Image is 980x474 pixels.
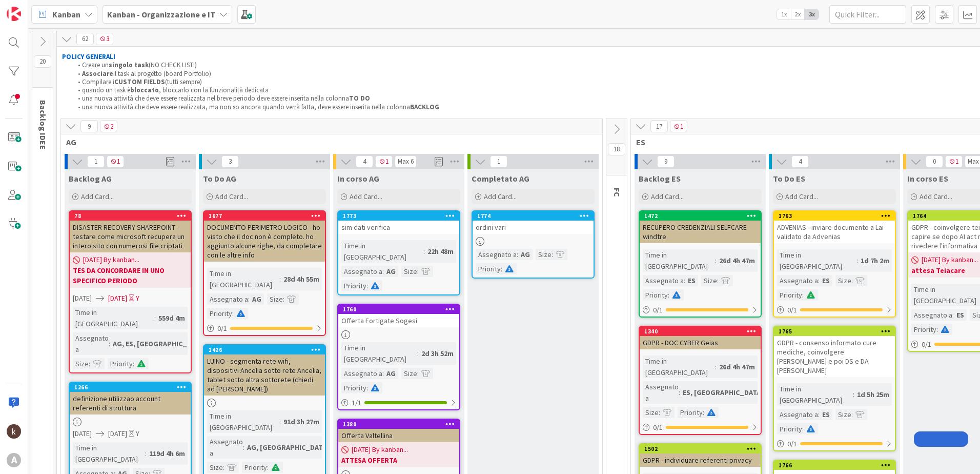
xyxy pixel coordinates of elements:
[640,221,761,243] div: RECUPERO CREDENZIALI SELFCARE windtre
[338,420,459,429] div: 1380
[207,436,243,459] div: Assegnato a
[81,192,114,201] span: Add Card...
[108,428,127,439] span: [DATE]
[640,327,761,349] div: 1340GDPR - DOC CYBER Geias
[670,120,687,132] span: 1
[643,355,715,378] div: Time in [GEOGRAPHIC_DATA]
[244,442,332,453] div: AG, [GEOGRAPHIC_DATA]
[145,448,147,459] span: :
[267,462,269,473] span: :
[207,293,248,305] div: Assegnato a
[717,275,719,286] span: :
[835,409,851,420] div: Size
[343,306,459,313] div: 1760
[156,312,188,324] div: 559d 4m
[107,155,124,168] span: 1
[108,293,127,304] span: [DATE]
[76,33,94,45] span: 62
[777,9,791,19] span: 1x
[130,86,159,94] strong: bloccato
[518,249,533,260] div: AG
[777,383,853,406] div: Time in [GEOGRAPHIC_DATA]
[785,192,818,201] span: Add Card...
[644,212,761,220] div: 1472
[207,410,279,433] div: Time in [GEOGRAPHIC_DATA]
[639,210,762,318] a: 1472RECUPERO CREDENZIALI SELFCARE windtreTime in [GEOGRAPHIC_DATA]:26d 4h 47mAssegnato a:ESSize:P...
[854,389,892,400] div: 1d 5h 25m
[204,345,325,396] div: 1426LUINO - segmenta rete wifi, dispositivi Ancelia sotto rete Ancelia, tablet sotto altra sottor...
[147,448,188,459] div: 119d 4h 6m
[774,327,895,377] div: 1765GDPR - consenso informato cure mediche, coinvolgere [PERSON_NAME] e poi DS e DA [PERSON_NAME]
[107,9,215,19] b: Kanban - Organizzazione e IT
[680,387,766,398] div: ES, [GEOGRAPHIC_DATA]
[204,345,325,354] div: 1426
[777,249,856,272] div: Time in [GEOGRAPHIC_DATA]
[341,455,456,465] b: ATTESA OFFERTA
[476,249,517,260] div: Assegnato a
[401,266,417,277] div: Size
[221,155,239,168] span: 3
[242,462,267,473] div: Priority
[70,392,191,414] div: definizione utilizzao account referenti di struttura
[70,211,191,221] div: 78
[338,305,459,327] div: 1760Offerta Fortigate Sogesi
[774,327,895,336] div: 1765
[425,246,456,257] div: 22h 48m
[954,309,967,321] div: ES
[715,255,717,266] span: :
[338,429,459,442] div: Offerta Valtellina
[777,275,818,286] div: Assegnato a
[73,332,109,355] div: Assegnato a
[787,305,797,315] span: 0 / 1
[473,211,594,221] div: 1774
[911,324,936,335] div: Priority
[133,358,134,369] span: :
[791,9,805,19] span: 2x
[856,255,858,266] span: :
[774,304,895,317] div: 0/1
[108,358,133,369] div: Priority
[73,307,154,329] div: Time in [GEOGRAPHIC_DATA]
[851,409,853,420] span: :
[490,155,507,168] span: 1
[204,354,325,396] div: LUINO - segmenta rete wifi, dispositivi Ancelia sotto rete Ancelia, tablet sotto altra sottorete ...
[657,155,675,168] span: 9
[653,305,663,315] span: 0 / 1
[338,397,459,409] div: 1/1
[209,346,325,353] div: 1426
[366,280,368,291] span: :
[703,407,704,418] span: :
[820,409,832,420] div: ES
[66,137,589,147] span: AG
[640,211,761,221] div: 1472
[779,462,895,469] div: 1766
[653,422,663,433] span: 0 / 1
[74,212,191,220] div: 78
[204,211,325,262] div: 1677DOCUMENTO PERIMETRO LOGICO - ho visto che il doc non è completo. ho aggiunto alcune righe, da...
[858,255,892,266] div: 1d 7h 2m
[643,275,684,286] div: Assegnato a
[343,421,459,428] div: 1380
[774,221,895,243] div: ADVENIAS - inviare documento a Lai validato da Advenias
[853,389,854,400] span: :
[203,210,326,336] a: 1677DOCUMENTO PERIMETRO LOGICO - ho visto che il doc non è completo. ho aggiunto alcune righe, da...
[341,342,417,365] div: Time in [GEOGRAPHIC_DATA]
[651,192,684,201] span: Add Card...
[223,462,224,473] span: :
[281,416,322,427] div: 91d 3h 27m
[612,188,622,197] span: FC
[717,361,758,372] div: 26d 4h 47m
[911,309,952,321] div: Assegnato a
[476,263,501,274] div: Priority
[89,358,90,369] span: :
[791,155,809,168] span: 4
[74,384,191,391] div: 1266
[926,155,943,168] span: 0
[204,221,325,262] div: DOCUMENTO PERIMETRO LOGICO - ho visto che il doc non è completo. ho aggiunto alcune righe, da com...
[203,173,236,184] span: To Do AG
[779,212,895,220] div: 1763
[773,210,896,318] a: 1763ADVENIAS - inviare documento a Lai validato da AdveniasTime in [GEOGRAPHIC_DATA]:1d 7h 2mAsse...
[835,275,851,286] div: Size
[70,383,191,414] div: 1266definizione utilizzao account referenti di struttura
[341,280,366,291] div: Priority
